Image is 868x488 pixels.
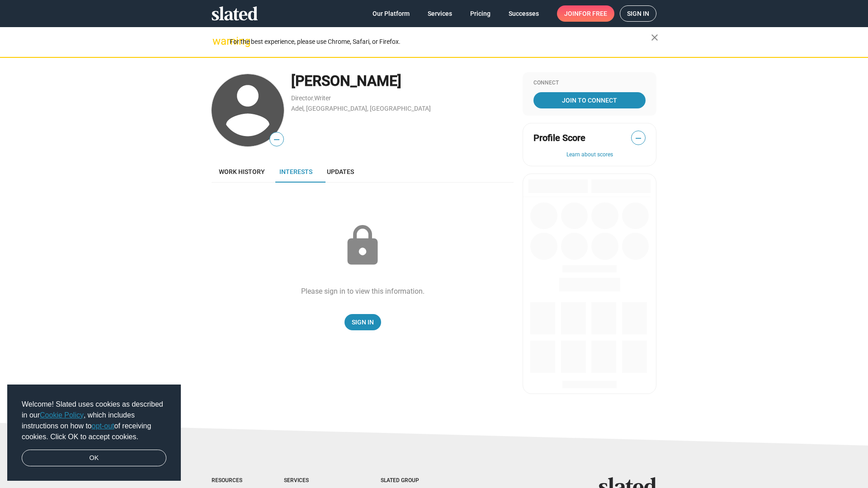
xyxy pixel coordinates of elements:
span: Our Platform [373,5,410,22]
span: Join [564,5,607,22]
span: Pricing [470,5,491,22]
div: Please sign in to view this information. [301,286,425,296]
a: dismiss cookie message [22,450,166,467]
span: , [313,96,314,101]
a: Sign in [620,5,656,22]
div: Services [284,477,344,484]
a: Successes [501,5,546,22]
a: Updates [320,161,361,183]
span: — [632,132,645,144]
span: Sign In [352,314,374,330]
span: Profile Score [533,132,585,144]
span: for free [579,5,607,22]
div: Resources [212,477,248,484]
a: Adel, [GEOGRAPHIC_DATA], [GEOGRAPHIC_DATA] [291,105,431,112]
mat-icon: warning [212,36,223,47]
a: Pricing [463,5,498,22]
a: Work history [212,161,272,183]
span: Services [428,5,452,22]
span: Join To Connect [535,92,644,108]
div: [PERSON_NAME] [291,71,514,91]
span: Sign in [627,6,649,21]
div: cookieconsent [7,385,181,481]
a: Interests [272,161,320,183]
a: Joinfor free [557,5,614,22]
span: Work history [219,168,265,175]
a: Sign In [344,314,381,330]
a: Writer [314,94,331,102]
a: opt-out [92,422,114,430]
span: Welcome! Slated uses cookies as described in our , which includes instructions on how to of recei... [22,399,166,442]
span: Successes [509,5,539,22]
div: Slated Group [381,477,442,484]
a: Cookie Policy [40,411,84,419]
span: — [270,134,283,145]
div: For the best experience, please use Chrome, Safari, or Firefox. [230,36,651,48]
span: Updates [327,168,354,175]
span: Interests [279,168,312,175]
div: Connect [533,80,646,87]
mat-icon: lock [340,223,385,268]
a: Services [420,5,459,22]
button: Learn about scores [533,151,646,159]
mat-icon: close [649,32,660,43]
a: Director [291,94,313,102]
a: Our Platform [365,5,417,22]
a: Join To Connect [533,92,646,108]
